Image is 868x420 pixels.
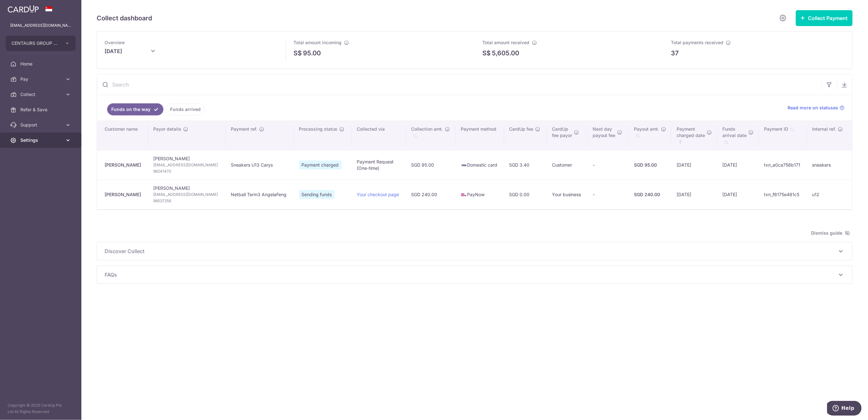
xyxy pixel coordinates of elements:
[788,105,845,111] a: Read more on statuses
[20,122,62,128] span: Support
[504,150,547,180] td: SGD 3.40
[6,36,76,51] button: CENTAURS GROUP PRIVATE LIMITED
[97,121,148,150] th: Customer name
[105,247,845,255] p: Discover Collect
[593,126,615,139] span: Next day payout fee
[20,76,62,82] span: Pay
[482,40,529,45] span: Total amount received
[456,121,504,150] th: Payment method
[634,191,666,198] div: SGD 240.00
[20,91,62,98] span: Collect
[461,162,467,169] img: visa-sm-192604c4577d2d35970c8ed26b86981c2741ebd56154ab54ad91a526f0f24972.png
[153,126,181,132] span: Payor details
[827,401,862,417] iframe: Opens a widget where you can find more information
[107,103,163,115] a: Funds on the way
[14,4,27,10] span: Help
[788,105,838,111] span: Read more on statuses
[105,191,143,198] div: [PERSON_NAME]
[671,40,724,45] span: Total payments received
[807,180,852,209] td: u12
[20,61,62,67] span: Home
[547,180,588,209] td: Your business
[303,48,321,58] p: 95.00
[629,121,672,150] th: Payout amt. : activate to sort column ascending
[148,121,226,150] th: Payor details
[509,126,534,132] span: CardUp fee
[153,191,221,198] span: [EMAIL_ADDRESS][DOMAIN_NAME]
[153,162,221,168] span: [EMAIL_ADDRESS][DOMAIN_NAME]
[299,126,338,132] span: Processing status
[406,121,456,150] th: Collection amt. : activate to sort column ascending
[294,121,352,150] th: Processing status
[672,121,717,150] th: Paymentcharged date : activate to sort column ascending
[456,180,504,209] td: PayNow
[8,5,39,13] img: CardUp
[406,150,456,180] td: SGD 95.00
[11,40,59,46] span: CENTAURS GROUP PRIVATE LIMITED
[352,150,406,180] td: Payment Request (One-time)
[634,162,666,168] div: SGD 95.00
[148,180,226,209] td: [PERSON_NAME]
[759,150,807,180] td: txn_a0ca756b171
[504,180,547,209] td: SGD 0.00
[105,271,837,279] span: FAQs
[406,180,456,209] td: SGD 240.00
[226,121,294,150] th: Payment ref.
[504,121,547,150] th: CardUp fee
[759,180,807,209] td: txn_f6175e481c5
[717,121,759,150] th: Fundsarrival date : activate to sort column ascending
[357,192,399,197] a: Your checkout page
[672,180,717,209] td: [DATE]
[166,103,205,115] a: Funds arrived
[20,107,62,113] span: Refer & Save
[759,121,807,150] th: Payment ID: activate to sort column ascending
[411,126,443,132] span: Collection amt.
[97,74,822,95] input: Search
[105,162,143,168] div: [PERSON_NAME]
[717,180,759,209] td: [DATE]
[299,190,334,199] span: Sending funds
[671,48,679,58] p: 37
[547,121,588,150] th: CardUpfee payor
[812,126,836,132] span: Internal ref.
[588,150,629,180] td: -
[20,137,62,143] span: Settings
[482,48,491,58] span: S$
[552,126,572,139] span: CardUp fee payor
[226,150,294,180] td: Sneakers U13 Carys
[293,40,341,45] span: Total amount incoming
[547,150,588,180] td: Customer
[807,150,852,180] td: sneakers
[153,168,221,175] span: 98241470
[231,126,257,132] span: Payment ref.
[722,126,747,139] span: Funds arrival date
[293,48,302,58] span: S$
[461,192,467,198] img: paynow-md-4fe65508ce96feda548756c5ee0e473c78d4820b8ea51387c6e4ad89e58a5e61.png
[672,150,717,180] td: [DATE]
[634,126,659,132] span: Payout amt.
[811,229,850,237] span: Dismiss guide
[588,121,629,150] th: Next daypayout fee
[492,48,519,58] p: 5,605.00
[677,126,705,139] span: Payment charged date
[717,150,759,180] td: [DATE]
[10,22,71,29] p: [EMAIL_ADDRESS][DOMAIN_NAME]
[807,121,852,150] th: Internal ref.
[456,150,504,180] td: Domestic card
[105,271,845,279] p: FAQs
[796,10,853,26] button: Collect Payment
[105,40,125,45] span: Overview
[148,150,226,180] td: [PERSON_NAME]
[588,180,629,209] td: -
[105,247,837,255] span: Discover Collect
[153,198,221,204] span: 98537256
[352,121,406,150] th: Collected via
[97,13,152,23] h5: Collect dashboard
[226,180,294,209] td: Netball Term3 AngelaFeng
[299,161,341,169] span: Payment charged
